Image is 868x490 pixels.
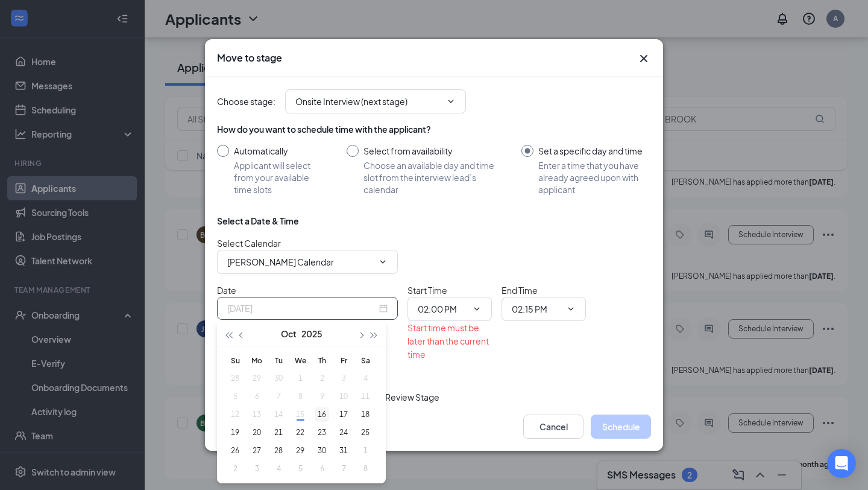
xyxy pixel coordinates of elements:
[378,257,388,267] svg: ChevronDown
[333,442,354,460] td: 2025-10-31
[358,407,373,422] div: 18
[281,322,297,346] button: Oct
[217,238,281,249] span: Select Calendar
[217,123,651,135] div: How do you want to schedule time with the applicant?
[315,407,329,422] div: 16
[336,425,351,440] div: 24
[268,460,289,478] td: 2025-11-04
[250,462,264,476] div: 3
[358,444,373,458] div: 1
[268,442,289,460] td: 2025-10-28
[228,462,242,476] div: 2
[315,425,329,440] div: 23
[271,425,286,440] div: 21
[224,442,246,460] td: 2025-10-26
[336,462,351,476] div: 7
[246,351,268,369] th: Mo
[271,462,286,476] div: 4
[293,462,307,476] div: 5
[333,424,354,442] td: 2025-10-24
[217,51,282,65] h3: Move to stage
[217,215,299,227] div: Select a Date & Time
[246,424,268,442] td: 2025-10-20
[502,285,538,296] span: End Time
[268,424,289,442] td: 2025-10-21
[268,351,289,369] th: Tu
[311,460,333,478] td: 2025-11-06
[354,424,376,442] td: 2025-10-25
[358,425,373,440] div: 25
[311,351,333,369] th: Th
[336,407,351,422] div: 17
[293,425,307,440] div: 22
[512,302,561,316] input: End time
[217,95,275,108] span: Choose stage :
[354,460,376,478] td: 2025-11-08
[358,462,373,476] div: 8
[217,285,236,296] span: Date
[246,442,268,460] td: 2025-10-27
[591,415,651,439] button: Schedule
[354,351,376,369] th: Sa
[228,425,242,440] div: 19
[293,444,307,458] div: 29
[289,460,311,478] td: 2025-11-05
[301,322,322,346] button: 2025
[333,460,354,478] td: 2025-11-07
[523,415,583,439] button: Cancel
[246,460,268,478] td: 2025-11-03
[407,321,492,361] div: Start time must be later than the current time
[354,442,376,460] td: 2025-11-01
[227,302,377,315] input: Oct 15, 2025
[250,444,264,458] div: 27
[224,460,246,478] td: 2025-11-02
[333,351,354,369] th: Fr
[271,444,286,458] div: 28
[407,285,447,296] span: Start Time
[336,444,351,458] div: 31
[566,304,576,314] svg: ChevronDown
[224,424,246,442] td: 2025-10-19
[315,462,329,476] div: 6
[827,449,856,478] div: Open Intercom Messenger
[289,442,311,460] td: 2025-10-29
[418,302,467,316] input: Start time
[354,406,376,424] td: 2025-10-18
[311,424,333,442] td: 2025-10-23
[315,444,329,458] div: 30
[311,406,333,424] td: 2025-10-16
[472,304,482,314] svg: ChevronDown
[228,444,242,458] div: 26
[637,51,651,66] svg: Cross
[311,442,333,460] td: 2025-10-30
[637,51,651,66] button: Close
[333,406,354,424] td: 2025-10-17
[250,425,264,440] div: 20
[289,351,311,369] th: We
[446,97,456,106] svg: ChevronDown
[224,351,246,369] th: Su
[289,424,311,442] td: 2025-10-22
